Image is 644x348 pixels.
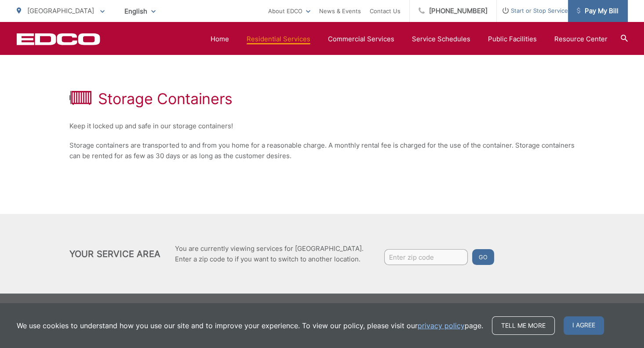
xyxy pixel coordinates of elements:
input: Enter zip code [384,249,468,265]
a: Residential Services [247,34,310,44]
h1: Storage Containers [98,90,233,108]
a: Resource Center [554,34,608,44]
a: Contact Us [370,6,400,16]
p: Storage containers are transported to and from you home for a reasonable charge. A monthly rental... [69,140,575,161]
p: You are currently viewing services for [GEOGRAPHIC_DATA]. Enter a zip code to if you want to swit... [175,243,364,265]
a: Commercial Services [328,34,394,44]
a: EDCD logo. Return to the homepage. [17,33,100,45]
p: Keep it locked up and safe in our storage containers! [69,121,575,131]
a: Home [211,34,229,44]
span: English [118,4,162,19]
a: privacy policy [418,320,465,331]
a: Public Facilities [488,34,537,44]
a: News & Events [319,6,361,16]
span: [GEOGRAPHIC_DATA] [27,7,94,15]
span: Pay My Bill [577,6,619,16]
h2: Your Service Area [69,249,160,259]
a: Service Schedules [412,34,470,44]
button: Go [472,249,494,265]
p: We use cookies to understand how you use our site and to improve your experience. To view our pol... [17,320,483,331]
a: About EDCO [268,6,310,16]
